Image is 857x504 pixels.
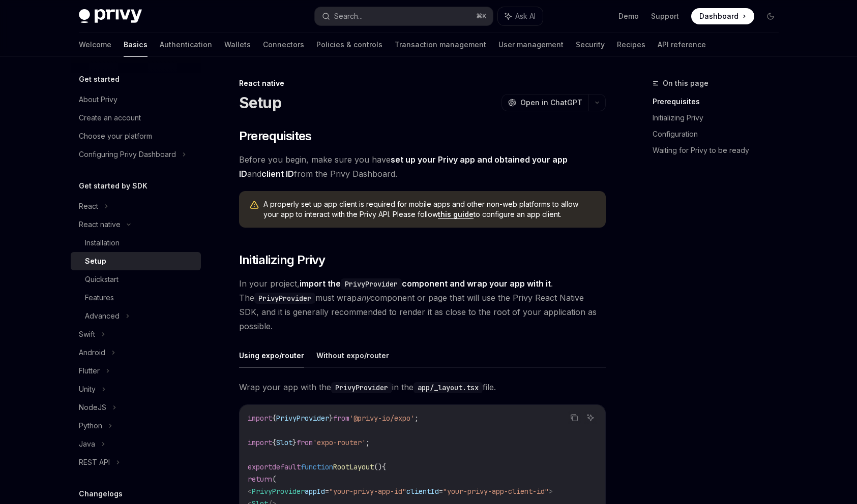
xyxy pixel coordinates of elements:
[239,152,606,181] span: Before you begin, make sure you have and from the Privy Dashboard.
[325,487,329,496] span: =
[79,180,147,192] h5: Get started by SDK
[85,237,120,249] div: Installation
[79,73,120,85] h5: Get started
[239,380,606,394] span: Wrap your app with the in the file.
[263,199,596,219] span: A properly set up app client is required for mobile apps and other non-web platforms to allow you...
[71,127,201,145] a: Choose your platform
[413,382,483,393] code: app/_layout.tsx
[699,11,738,21] span: Dashboard
[272,414,276,423] span: {
[85,255,106,267] div: Setup
[374,462,382,471] span: ()
[357,293,370,303] em: any
[617,33,645,57] a: Recipes
[85,292,114,304] div: Features
[79,383,96,395] div: Unity
[415,414,419,423] span: ;
[329,487,406,496] span: "your-privy-app-id"
[248,438,272,447] span: import
[349,414,415,423] span: '@privy-io/expo'
[160,33,212,57] a: Authentication
[85,273,119,286] div: Quickstart
[124,33,147,57] a: Basics
[520,98,582,108] span: Open in ChatGPT
[653,142,787,159] a: Waiting for Privy to be ready
[443,487,549,496] span: "your-privy-app-client-id"
[476,12,487,20] span: ⌘ K
[254,293,315,304] code: PrivyProvider
[576,33,605,57] a: Security
[71,234,201,252] a: Installation
[653,93,787,110] a: Prerequisites
[305,487,325,496] span: appId
[691,8,754,24] a: Dashboard
[85,310,120,322] div: Advanced
[79,420,102,432] div: Python
[248,414,272,423] span: import
[239,154,568,179] a: set up your Privy app and obtained your app ID
[261,169,294,179] a: client ID
[331,382,392,393] code: PrivyProvider
[498,7,543,25] button: Ask AI
[79,365,100,377] div: Flutter
[239,276,606,333] span: In your project, . The must wrap component or page that will use the Privy React Native SDK, and ...
[79,148,176,161] div: Configuring Privy Dashboard
[79,130,152,142] div: Choose your platform
[316,343,389,367] button: Without expo/router
[762,8,779,24] button: Toggle dark mode
[663,77,708,89] span: On this page
[79,33,111,57] a: Welcome
[79,93,117,106] div: About Privy
[498,33,564,57] a: User management
[438,210,474,219] a: this guide
[439,487,443,496] span: =
[316,33,382,57] a: Policies & controls
[249,200,259,210] svg: Warning
[272,438,276,447] span: {
[71,270,201,289] a: Quickstart
[313,438,366,447] span: 'expo-router'
[584,411,597,424] button: Ask AI
[71,90,201,109] a: About Privy
[276,414,329,423] span: PrivyProvider
[248,487,252,496] span: <
[263,33,304,57] a: Connectors
[224,33,251,57] a: Wallets
[239,78,606,88] div: React native
[501,94,588,111] button: Open in ChatGPT
[334,10,363,22] div: Search...
[272,475,276,484] span: (
[79,438,95,450] div: Java
[406,487,439,496] span: clientId
[239,343,304,367] button: Using expo/router
[515,11,536,21] span: Ask AI
[71,252,201,270] a: Setup
[272,462,301,471] span: default
[239,93,281,112] h1: Setup
[549,487,553,496] span: >
[79,218,121,231] div: React native
[239,252,326,268] span: Initializing Privy
[651,11,679,21] a: Support
[366,438,370,447] span: ;
[653,110,787,126] a: Initializing Privy
[79,328,95,340] div: Swift
[79,488,123,500] h5: Changelogs
[79,9,142,23] img: dark logo
[79,200,98,212] div: React
[79,112,141,124] div: Create an account
[382,462,386,471] span: {
[79,401,106,414] div: NodeJS
[79,346,105,359] div: Android
[658,33,706,57] a: API reference
[79,456,110,468] div: REST API
[618,11,639,21] a: Demo
[71,109,201,127] a: Create an account
[239,128,312,144] span: Prerequisites
[341,278,402,290] code: PrivyProvider
[329,414,333,423] span: }
[248,475,272,484] span: return
[248,462,272,471] span: export
[71,289,201,307] a: Features
[301,462,333,471] span: function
